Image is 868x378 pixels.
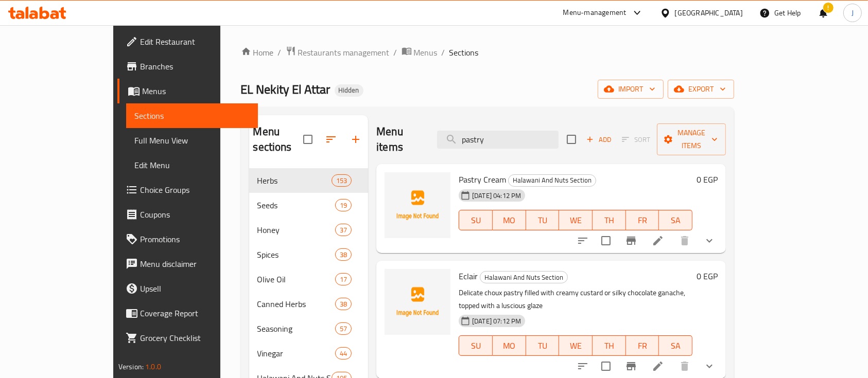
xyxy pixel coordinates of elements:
span: Grocery Checklist [140,332,250,344]
span: 44 [336,349,351,358]
li: / [278,46,282,59]
h2: Menu items [376,124,425,155]
div: Seeds19 [249,193,369,218]
span: SU [463,338,489,353]
button: TH [593,335,626,356]
span: Olive Oil [257,273,335,285]
button: import [598,80,664,99]
li: / [394,46,397,59]
span: MO [497,213,522,228]
h6: 0 EGP [697,172,718,187]
nav: breadcrumb [241,46,735,59]
span: Sections [134,110,250,122]
button: TU [526,210,560,230]
div: items [335,322,352,335]
span: export [676,83,726,96]
span: SA [663,213,688,228]
div: items [335,248,352,261]
span: Menu disclaimer [140,258,250,270]
span: 1.0.0 [145,360,161,373]
span: Version: [118,360,144,373]
img: Pastry Cream [385,172,450,238]
span: FR [630,338,655,353]
span: MO [497,338,522,353]
span: Honey [257,224,335,236]
button: SA [659,210,692,230]
div: Halawani And Nuts Section [508,174,596,187]
button: TH [593,210,626,230]
button: delete [672,228,697,253]
span: Promotions [140,233,250,245]
span: Add item [582,132,615,148]
span: Full Menu View [134,134,250,147]
a: Edit Menu [126,153,258,177]
a: Choice Groups [117,177,258,202]
div: Spices38 [249,242,369,267]
button: FR [626,335,659,356]
button: Manage items [657,123,726,155]
span: Select section first [615,132,657,148]
svg: Show Choices [703,360,716,372]
span: Vinegar [257,347,335,359]
a: Sections [126,103,258,128]
span: Add [585,134,613,146]
button: MO [493,335,526,356]
span: import [606,83,655,96]
span: Coupons [140,208,250,221]
div: Olive Oil17 [249,267,369,292]
button: Branch-specific-item [619,228,644,253]
button: TU [526,335,560,356]
a: Grocery Checklist [117,326,258,350]
a: Menus [117,79,258,103]
span: Edit Menu [134,159,250,171]
a: Branches [117,54,258,79]
span: TH [597,213,622,228]
button: SU [459,210,493,230]
span: Sections [449,46,479,59]
div: Herbs [257,174,332,187]
span: Select section [561,129,582,150]
a: Full Menu View [126,128,258,153]
button: FR [626,210,659,230]
div: items [335,347,352,359]
div: Canned Herbs38 [249,292,369,316]
span: Spices [257,248,335,261]
span: Manage items [665,127,718,152]
a: Coverage Report [117,301,258,326]
button: show more [697,228,722,253]
span: J [852,7,854,19]
div: items [335,224,352,236]
span: Seeds [257,199,335,211]
button: SA [659,335,692,356]
span: TU [530,213,555,228]
span: Pastry Cream [459,172,506,187]
span: Restaurants management [298,46,390,59]
p: Delicate choux pastry filled with creamy custard or silky chocolate ganache, topped with a luscio... [459,286,692,312]
li: / [442,46,445,59]
span: SA [663,338,688,353]
button: SU [459,335,493,356]
a: Edit menu item [652,360,664,372]
span: SU [463,213,489,228]
a: Menu disclaimer [117,251,258,276]
div: Herbs153 [249,168,369,193]
button: export [668,80,734,99]
span: WE [563,213,588,228]
span: 38 [336,250,351,260]
svg: Show Choices [703,235,716,247]
h2: Menu sections [253,124,304,155]
img: Eclair [385,269,450,335]
span: TH [597,338,622,353]
span: Menus [414,46,438,59]
span: EL Nekity El Attar [241,78,331,101]
input: search [437,131,559,149]
div: [GEOGRAPHIC_DATA] [675,7,743,19]
span: 19 [336,201,351,210]
span: Branches [140,60,250,73]
div: Seasoning [257,322,335,335]
a: Menus [402,46,438,59]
